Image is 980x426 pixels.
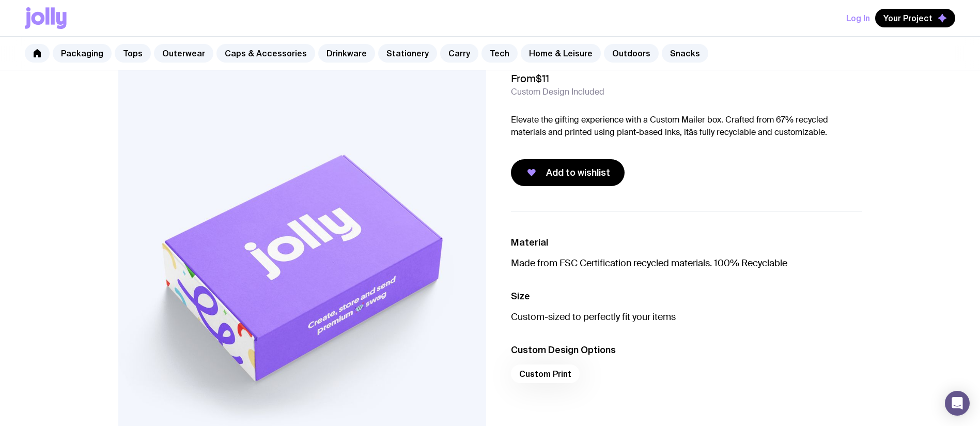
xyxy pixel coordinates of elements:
a: Home & Leisure [521,44,601,63]
span: Custom Design Included [511,87,604,97]
a: Outerwear [154,44,213,63]
div: Open Intercom Messenger [945,391,970,416]
a: Packaging [53,44,112,63]
button: Log In [846,9,870,27]
a: Outdoors [604,44,659,63]
p: Made from FSC Certification recycled materials. 100% Recyclable [511,257,862,269]
span: Your Project [883,13,932,23]
h3: Size [511,290,862,302]
a: Caps & Accessories [216,44,315,63]
span: From [511,72,549,85]
a: Stationery [378,44,437,63]
h3: Custom Design Options [511,344,862,356]
p: Elevate the gifting experience with a Custom Mailer box. Crafted from 67% recycled materials and ... [511,114,862,139]
button: Add to wishlist [511,159,625,186]
a: Tech [481,44,518,63]
p: Custom-sized to perfectly fit your items [511,311,862,323]
a: Snacks [662,44,708,63]
h3: Material [511,236,862,249]
a: Tops [115,44,151,63]
button: Your Project [875,9,955,27]
a: Carry [440,44,478,63]
span: Add to wishlist [546,166,610,179]
span: $11 [536,72,549,85]
a: Drinkware [318,44,375,63]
